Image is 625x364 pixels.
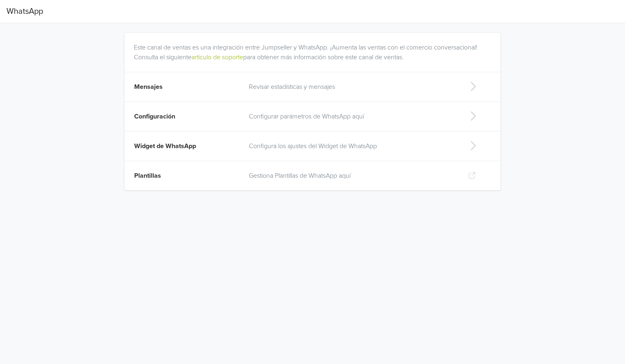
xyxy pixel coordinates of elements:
p: Revisar estadísticas y mensajes [249,82,455,92]
span: Widget de WhatsApp [134,142,196,150]
p: Gestiona Plantillas de WhatsApp aquí [249,171,455,181]
span: Mensajes [134,83,163,91]
span: WhatsApp [7,3,43,19]
a: artículo de soporte [192,53,243,61]
p: Configurar parámetros de WhatsApp aquí [249,112,455,121]
span: Plantillas [134,172,161,180]
div: Este canal de ventas es una integración entre Jumpseller y WhatsApp. ¡Aumenta las ventas con el c... [134,33,494,62]
span: Configuración [134,112,175,121]
p: Configura los ajustes del Widget de WhatsApp [249,141,455,151]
